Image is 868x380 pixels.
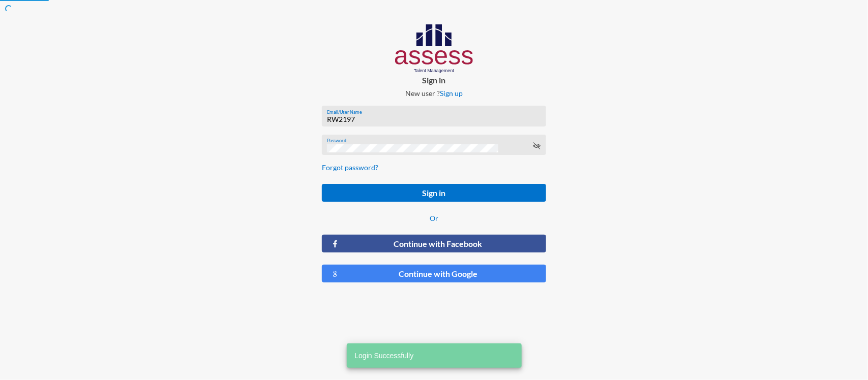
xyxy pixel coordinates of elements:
[322,184,546,202] button: Sign in
[440,89,463,98] a: Sign up
[327,115,541,123] input: Email/User Name
[322,265,546,282] button: Continue with Google
[322,214,546,223] p: Or
[322,163,378,172] a: Forgot password?
[395,24,473,73] img: AssessLogoo.svg
[355,351,414,361] span: Login Successfully
[314,89,554,98] p: New user ?
[314,75,554,85] p: Sign in
[322,235,546,252] button: Continue with Facebook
